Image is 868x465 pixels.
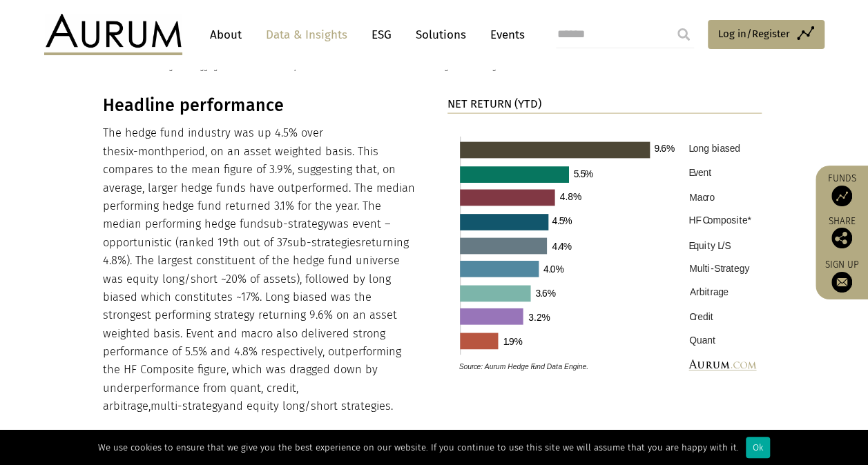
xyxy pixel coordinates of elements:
a: ESG [365,22,398,48]
img: Access Funds [831,186,852,206]
span: Log in/Register [718,26,790,42]
a: Funds [822,172,861,206]
span: six-month [120,145,172,158]
img: Aurum [44,14,182,55]
a: About [203,22,249,48]
span: sub-strategies [287,236,361,249]
img: Share this post [831,228,852,248]
strong: NET RETURN (YTD) [447,97,541,110]
p: The hedge fund industry was up 4.5% over the period, on an asset weighted basis. This compares to... [103,124,418,415]
a: Events [483,22,525,48]
span: sub-strategy [264,217,329,230]
div: Share [822,217,861,248]
div: Ok [746,437,770,458]
a: Data & Insights [259,22,354,48]
a: Log in/Register [708,20,824,49]
a: Solutions [409,22,473,48]
a: Sign up [822,259,861,293]
input: Submit [670,21,697,48]
img: Sign up to our newsletter [831,272,852,293]
h3: Headline performance [103,95,418,116]
span: multi-strategy [151,399,223,413]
